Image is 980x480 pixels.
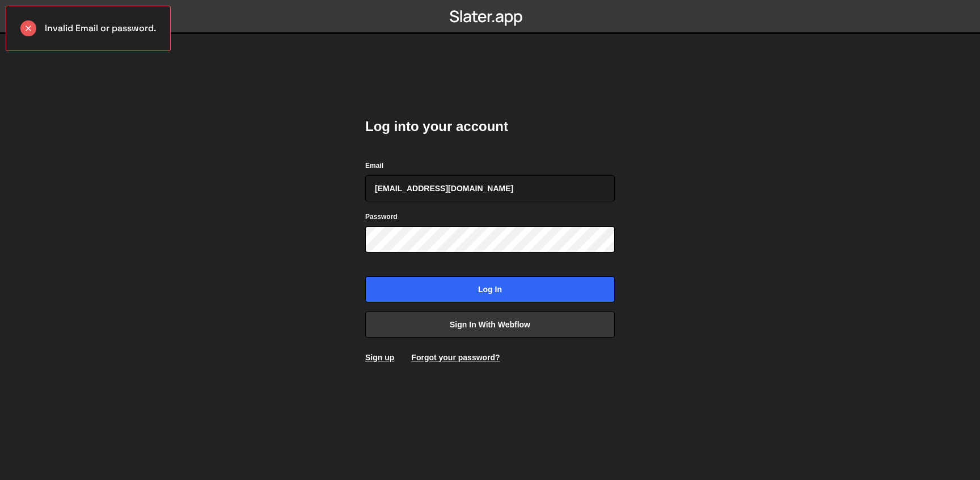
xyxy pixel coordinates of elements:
[365,211,398,222] label: Password
[365,276,615,302] input: Log in
[365,311,615,338] a: Sign in with Webflow
[411,353,500,362] a: Forgot your password?
[365,160,383,171] label: Email
[6,6,171,51] div: Invalid Email or password.
[365,117,615,136] h2: Log into your account
[365,353,394,362] a: Sign up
